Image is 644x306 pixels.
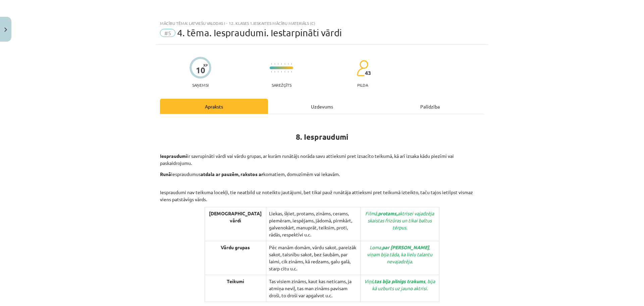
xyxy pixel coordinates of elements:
[284,71,285,73] img: icon-short-line-57e1e144782c952c97e751825c79c345078a6d821885a25fce030b3d8c18986b.svg
[288,71,288,73] img: icon-short-line-57e1e144782c952c97e751825c79c345078a6d821885a25fce030b3d8c18986b.svg
[160,153,187,159] strong: Iespraudumi
[271,71,272,73] img: icon-short-line-57e1e144782c952c97e751825c79c345078a6d821885a25fce030b3d8c18986b.svg
[272,83,291,87] p: Sarežģīts
[221,244,250,250] strong: Vārdu grupas
[266,241,360,275] td: Pēc manām domām, vārdu sakot, pareizāk sakot, taisnību sakot, bez šaubām, par laimi, cik zināms, ...
[271,63,272,65] img: icon-short-line-57e1e144782c952c97e751825c79c345078a6d821885a25fce030b3d8c18986b.svg
[357,83,368,87] p: pilda
[160,29,175,37] span: #5
[291,63,292,65] img: icon-short-line-57e1e144782c952c97e751825c79c345078a6d821885a25fce030b3d8c18986b.svg
[266,207,360,241] td: Liekas, šķiet, protams, zināms, cerams, piemēram, iespējams, jādomā, pirmkārt, galvenokārt, manup...
[376,99,484,114] div: Palīdzība
[268,99,376,114] div: Uzdevums
[209,210,262,223] strong: [DEMOGRAPHIC_DATA] vārdi
[203,63,208,67] span: XP
[367,244,432,264] em: Loma, , viņam bija tāda, ka lielu talantu nevajadzēja.
[365,210,434,230] em: Filmā, aktrisei vajadzēja skaistas frizūras un tikai baltus tērpus.
[274,71,275,73] img: icon-short-line-57e1e144782c952c97e751825c79c345078a6d821885a25fce030b3d8c18986b.svg
[227,278,244,284] strong: Teikumi
[190,83,211,87] p: Saņemsi
[4,28,7,32] img: icon-close-lesson-0947bae3869378f0d4975bcd49f059093ad1ed9edebbc8119c70593378902aed.svg
[160,152,484,167] p: ir savrupināti vārdi vai vārdu grupas, ar kurām runātājs norāda savu attieksmi pret izsacīto teik...
[382,244,429,250] strong: par [PERSON_NAME]
[274,63,275,65] img: icon-short-line-57e1e144782c952c97e751825c79c345078a6d821885a25fce030b3d8c18986b.svg
[201,171,263,177] strong: atdala ar pauzēm, rakstos ar
[288,63,288,65] img: icon-short-line-57e1e144782c952c97e751825c79c345078a6d821885a25fce030b3d8c18986b.svg
[374,278,425,284] strong: tas bija pilnīgs trakums
[357,60,368,77] img: students-c634bb4e5e11cddfef0936a35e636f08e4e9abd3cc4e673bd6f9a4125e45ecb1.svg
[296,132,348,142] strong: 8. Iespraudumi
[291,71,292,73] img: icon-short-line-57e1e144782c952c97e751825c79c345078a6d821885a25fce030b3d8c18986b.svg
[266,275,360,302] td: Tas visiem zināms, kaut kas neticams, ja atmiņa neviļ, tas man zināms pavisam droši, to droši var...
[278,63,278,65] img: icon-short-line-57e1e144782c952c97e751825c79c345078a6d821885a25fce030b3d8c18986b.svg
[364,278,435,291] em: Viņš, , bija kā uzburts uz jauno aktrisi.
[278,71,278,73] img: icon-short-line-57e1e144782c952c97e751825c79c345078a6d821885a25fce030b3d8c18986b.svg
[284,63,285,65] img: icon-short-line-57e1e144782c952c97e751825c79c345078a6d821885a25fce030b3d8c18986b.svg
[160,171,171,177] strong: Runā
[378,210,397,216] strong: protams,
[196,65,205,75] div: 10
[177,27,342,38] span: 4. tēma. Iespraudumi. Iestarpināti vārdi
[160,21,484,26] div: Mācību tēma: Latviešu valodas i - 12. klases 1.ieskaites mācību materiāls (c)
[160,182,484,203] p: Iespraudumi nav teikuma locekļi, tie neatbild uz noteiktu jautājumi, bet tikai pauž runātāja atti...
[160,171,484,178] p: iespraudumus komatiem, domuzīmēm vai iekavām.
[160,99,268,114] div: Apraksts
[365,70,371,76] span: 43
